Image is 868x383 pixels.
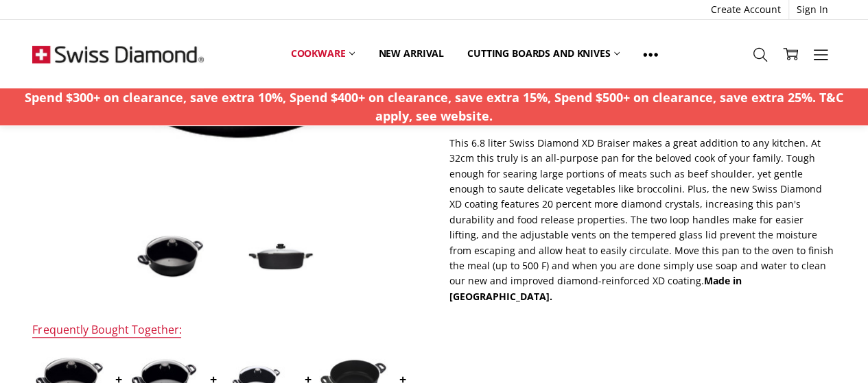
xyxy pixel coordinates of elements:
img: XD Nonstick Braiser with Lid - 32CM X 10CM 6.8L [136,234,204,278]
a: New arrival [366,38,455,69]
p: Spend $300+ on clearance, save extra 10%, Spend $400+ on clearance, save extra 15%, Spend $500+ o... [8,88,861,125]
p: This 6.8 liter Swiss Diamond XD Braiser makes a great addition to any kitchen. At 32cm this truly... [449,136,836,304]
img: Free Shipping On Every Order [32,20,204,88]
a: Cookware [279,38,367,69]
a: Show All [631,38,670,69]
div: Frequently Bought Together: [32,323,181,338]
img: XD Nonstick Braiser with Lid - 32CM X 10CM 6.8L [246,241,315,271]
strong: Made in [GEOGRAPHIC_DATA]. [449,274,742,302]
a: Cutting boards and knives [456,38,632,69]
